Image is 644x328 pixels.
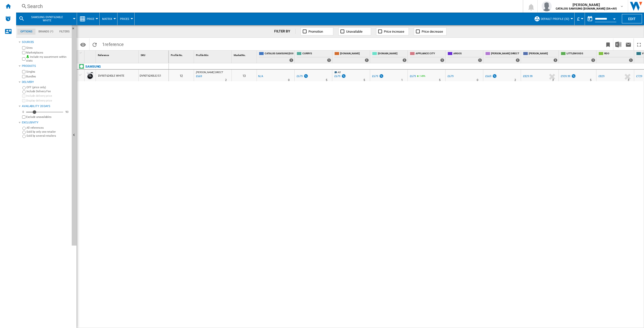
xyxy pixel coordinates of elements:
button: Options [78,40,88,49]
label: Sites [26,46,70,50]
b: CATALOG SAMSUNG [DOMAIN_NAME] (DA+AV) [556,7,617,10]
div: N/A [258,74,263,79]
button: Download in Excel [613,38,623,50]
span: CATALOG SAMSUNG [DOMAIN_NAME] (DA+AV) [265,52,293,56]
div: [PERSON_NAME] DIRECT 1 offers sold by HUGHES DIRECT [484,51,521,63]
span: SAMSUNG DV90T6240LE WHITE [27,16,67,22]
md-tab-item: Brands (*) [35,29,56,35]
div: 1 offers sold by APPLIANCE CITY [440,58,444,62]
div: Delivery [22,80,70,84]
button: md-calendar [585,14,595,24]
button: Unavailable [338,27,371,35]
div: 1 offers sold by HUGHES DIRECT [516,58,520,62]
label: Exclude unavailables [26,115,70,119]
div: SAMSUNG DV90T6240LE WHITE [19,13,74,25]
label: Bundles [26,75,70,78]
button: SAMSUNG DV90T6240LE WHITE [27,13,72,25]
input: Include my assortment within stats [22,56,25,62]
label: Display delivery price [26,99,70,103]
md-menu: Currency [575,13,585,25]
div: Search [27,3,510,10]
span: £ [577,16,580,22]
img: mysite-bg-18x18.png [26,55,29,58]
div: Sort None [140,51,169,58]
div: Delivery Time : 0 day [477,78,478,83]
span: [DOMAIN_NAME] [378,52,407,56]
div: Matrix [102,13,115,25]
img: excel-24x24.png [615,41,621,48]
div: Delivery Time : 5 days [364,78,365,83]
div: £679 [372,75,378,78]
input: Sites [22,46,25,50]
span: Prices [120,17,129,21]
span: [PERSON_NAME] DIRECT [491,52,520,56]
div: £679 [409,74,416,79]
button: Prices [120,13,132,25]
div: Price [79,13,97,25]
label: Marketplaces [26,51,70,55]
span: LITTLEWOODS [567,52,595,56]
button: Open calendar [610,14,619,23]
span: [PERSON_NAME] [556,2,617,7]
span: AO [338,71,341,74]
div: £679 [334,75,340,78]
div: CURRYS 1 offers sold by CURRYS [296,51,332,63]
div: Sources [22,40,70,44]
div: RDO 1 offers sold by RDO [597,51,634,63]
span: [DOMAIN_NAME] [340,52,369,56]
div: £669 [485,75,491,78]
div: 90 [64,110,70,114]
div: Delivery Time : 5 days [439,78,440,83]
div: £939.99 [560,74,576,79]
div: £679 [410,75,416,78]
input: Sold by several retailers [22,135,26,138]
button: Hide [72,25,77,246]
div: DV90T6240LE WHITE [98,70,124,82]
div: Sort None [97,51,138,58]
div: £679 [334,74,346,79]
label: Include delivery price [26,94,70,98]
label: Singles [26,70,70,74]
span: SKU [141,54,145,57]
div: Profile No. Sort None [170,51,194,58]
div: £679 [447,74,454,79]
div: Delivery Time : 2 days [225,78,227,83]
input: Marketplaces [22,51,25,54]
input: Bundles [22,75,25,78]
div: APPLIANCE CITY 1 offers sold by APPLIANCE CITY [409,51,445,63]
input: Singles [22,70,25,73]
div: Last updated : Sunday, 14 September 2025 10:05 [195,74,202,79]
div: Sort None [195,51,231,58]
div: FILTER BY [274,29,296,34]
div: [DOMAIN_NAME] 1 offers sold by AMAZON.CO.UK [333,51,370,63]
div: Sort None [86,51,96,58]
input: Sold by only one retailer [22,131,26,134]
div: 1 offers sold by LITTLEWOODS [591,58,595,62]
div: £729 [635,74,642,79]
button: Send this report by email [623,38,633,50]
div: Click to filter on that brand [85,64,101,70]
div: Default profile (32) [534,13,572,25]
label: All references [26,126,70,130]
span: ARGOS [453,52,482,56]
md-tab-item: Filters [56,29,73,35]
div: £679 [296,74,308,79]
div: LITTLEWOODS 1 offers sold by LITTLEWOODS [560,51,596,63]
div: 12 [169,70,194,81]
span: Unavailable [346,30,363,33]
img: promotionV3.png [303,74,308,78]
div: 1 offers sold by RDO [629,58,633,62]
button: Promotion [301,27,333,35]
span: [PERSON_NAME] [529,52,557,56]
input: Include delivery price [22,94,25,98]
div: Sort None [233,51,257,58]
div: 0 [21,110,25,114]
div: 1 offers sold by ARGOS [478,58,482,62]
label: Include Delivery Fee [26,89,70,93]
div: £829 [598,75,605,78]
button: Price decrease [414,27,447,35]
div: 1 offers sold by AMAZON.CO.UK [365,58,369,62]
div: 1 offers sold by CURRYS [327,58,331,62]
